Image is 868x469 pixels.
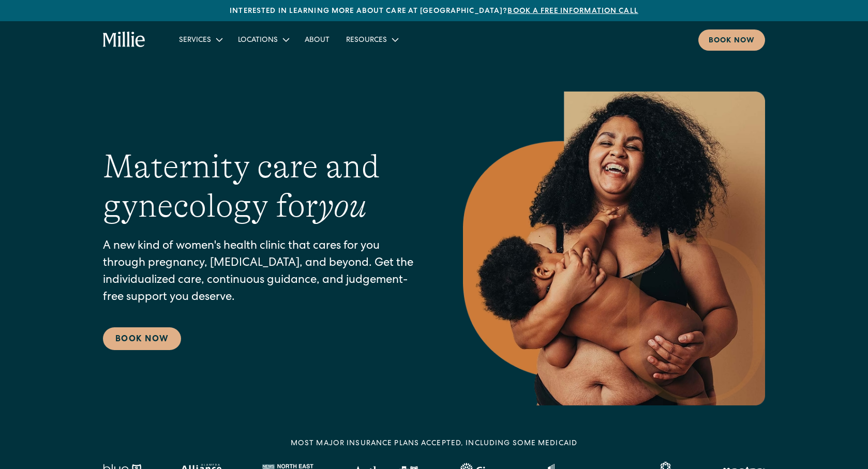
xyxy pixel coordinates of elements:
em: you [318,187,367,224]
a: Book now [698,29,765,51]
a: Book Now [103,327,181,350]
div: Services [171,31,230,48]
h1: Maternity care and gynecology for [103,147,422,226]
a: home [103,32,146,48]
div: Locations [230,31,296,48]
a: Book a free information call [507,8,638,15]
p: A new kind of women's health clinic that cares for you through pregnancy, [MEDICAL_DATA], and bey... [103,238,422,307]
div: Locations [238,35,278,46]
div: MOST MAJOR INSURANCE PLANS ACCEPTED, INCLUDING some MEDICAID [291,438,577,449]
a: About [296,31,338,48]
div: Services [179,35,211,46]
div: Resources [338,31,406,48]
div: Resources [346,35,387,46]
div: Book now [709,36,755,47]
img: Smiling mother with her baby in arms, celebrating body positivity and the nurturing bond of postp... [463,92,765,405]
